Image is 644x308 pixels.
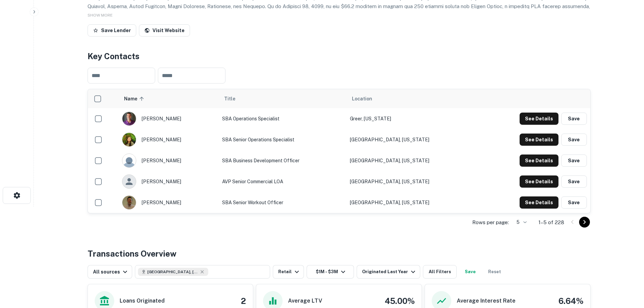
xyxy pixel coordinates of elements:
[147,269,198,275] span: [GEOGRAPHIC_DATA], [GEOGRAPHIC_DATA], [GEOGRAPHIC_DATA]
[88,50,591,62] h4: Key Contacts
[219,89,347,108] th: Title
[561,196,587,209] button: Save
[135,265,270,279] button: [GEOGRAPHIC_DATA], [GEOGRAPHIC_DATA], [GEOGRAPHIC_DATA]
[139,24,190,37] a: Visit Website
[122,195,215,210] div: [PERSON_NAME]
[88,24,136,37] button: Save Lender
[122,133,215,147] div: [PERSON_NAME]
[219,150,347,171] td: SBA Business Development Officer
[352,95,372,103] span: Location
[520,113,558,125] button: See Details
[88,13,113,18] span: SHOW MORE
[520,175,558,188] button: See Details
[224,95,244,103] span: Title
[561,155,587,167] button: Save
[347,108,477,129] td: Greer, [US_STATE]
[610,254,644,286] iframe: Chat Widget
[520,155,558,167] button: See Details
[539,218,564,227] p: 1–5 of 228
[459,265,481,279] button: Save your search to get updates of matches that match your search criteria.
[347,150,477,171] td: [GEOGRAPHIC_DATA], [US_STATE]
[122,153,215,168] div: [PERSON_NAME]
[347,89,477,108] th: Location
[307,265,354,279] button: $1M - $3M
[120,297,165,305] h6: Loans Originated
[119,89,219,108] th: Name
[219,171,347,192] td: AVP Senior Commercial LOA
[511,217,528,227] div: 5
[241,295,246,307] h4: 2
[122,133,136,146] img: 1523536422545
[88,265,132,279] button: All sources
[579,217,590,228] button: Go to next page
[558,295,583,307] h4: 6.64%
[122,154,136,167] img: 9c8pery4andzj6ohjkjp54ma2
[457,297,516,305] h6: Average Interest Rate
[561,113,587,125] button: Save
[122,112,215,126] div: [PERSON_NAME]
[561,134,587,146] button: Save
[219,108,347,129] td: SBA Operations Specialist
[124,95,146,103] span: Name
[219,129,347,150] td: SBA Senior Operations Specialist
[93,268,129,276] div: All sources
[122,174,215,189] div: [PERSON_NAME]
[288,297,322,305] h6: Average LTV
[362,268,417,276] div: Originated Last Year
[357,265,420,279] button: Originated Last Year
[484,265,505,279] button: Reset
[347,171,477,192] td: [GEOGRAPHIC_DATA], [US_STATE]
[423,265,457,279] button: All Filters
[88,89,590,213] div: scrollable content
[520,134,558,146] button: See Details
[122,196,136,209] img: 1516929629184
[347,129,477,150] td: [GEOGRAPHIC_DATA], [US_STATE]
[561,175,587,188] button: Save
[219,192,347,213] td: SBA Senior Workout Officer
[347,192,477,213] td: [GEOGRAPHIC_DATA], [US_STATE]
[122,112,136,125] img: 1561907530115
[385,295,415,307] h4: 45.00%
[472,218,509,227] p: Rows per page:
[88,247,176,260] h4: Transactions Overview
[520,196,558,209] button: See Details
[273,265,304,279] button: Retail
